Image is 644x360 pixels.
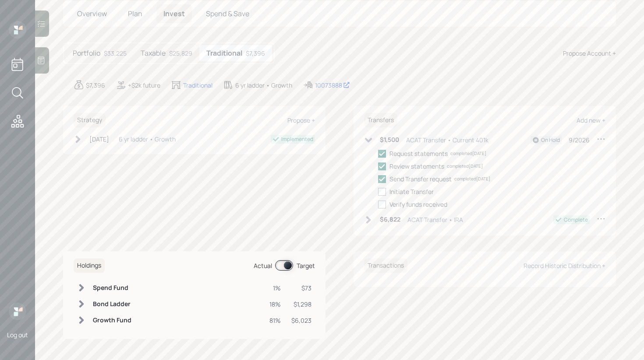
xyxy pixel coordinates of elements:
[235,81,292,90] div: 6 yr ladder • Growth
[128,9,142,18] span: Plan
[169,49,192,58] div: $25,829
[86,81,105,90] div: $7,396
[389,162,444,171] div: Review statements
[406,135,488,145] div: ACAT Transfer • Current 401k
[93,317,131,324] h6: Growth Fund
[287,116,315,124] div: Propose +
[389,149,448,158] div: Request statements
[77,9,107,18] span: Overview
[128,81,160,90] div: +$2k future
[163,9,185,18] span: Invest
[206,49,242,57] h5: Traditional
[254,261,272,270] div: Actual
[246,49,265,58] div: $7,396
[269,300,281,309] div: 18%
[281,135,313,143] div: Implemented
[269,283,281,293] div: 1%
[563,49,616,58] div: Propose Account +
[541,136,560,144] div: On Hold
[74,113,106,127] h6: Strategy
[141,49,166,57] h5: Taxable
[389,200,447,209] div: Verify funds received
[389,174,452,184] div: Send Transfer request
[7,331,28,339] div: Log out
[89,134,109,144] div: [DATE]
[119,134,176,144] div: 6 yr ladder • Growth
[291,300,311,309] div: $1,298
[407,215,463,224] div: ACAT Transfer • IRA
[524,261,605,270] div: Record Historic Distribution +
[93,300,131,308] h6: Bond Ladder
[183,81,212,90] div: Traditional
[380,216,400,223] h6: $6,822
[74,258,105,273] h6: Holdings
[269,316,281,325] div: 81%
[447,163,483,169] div: completed [DATE]
[364,258,407,273] h6: Transactions
[364,113,397,127] h6: Transfers
[315,81,350,90] div: 10073888
[577,116,605,124] div: Add new +
[297,261,315,270] div: Target
[389,187,434,196] div: Initiate Transfer
[450,150,486,157] div: completed [DATE]
[206,9,249,18] span: Spend & Save
[9,303,26,320] img: retirable_logo.png
[291,283,311,293] div: $73
[380,136,399,144] h6: $1,500
[291,316,311,325] div: $6,023
[73,49,100,57] h5: Portfolio
[564,216,588,224] div: Complete
[454,176,490,182] div: completed [DATE]
[569,135,590,145] div: 9/2026
[104,49,127,58] div: $33,225
[93,284,131,292] h6: Spend Fund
